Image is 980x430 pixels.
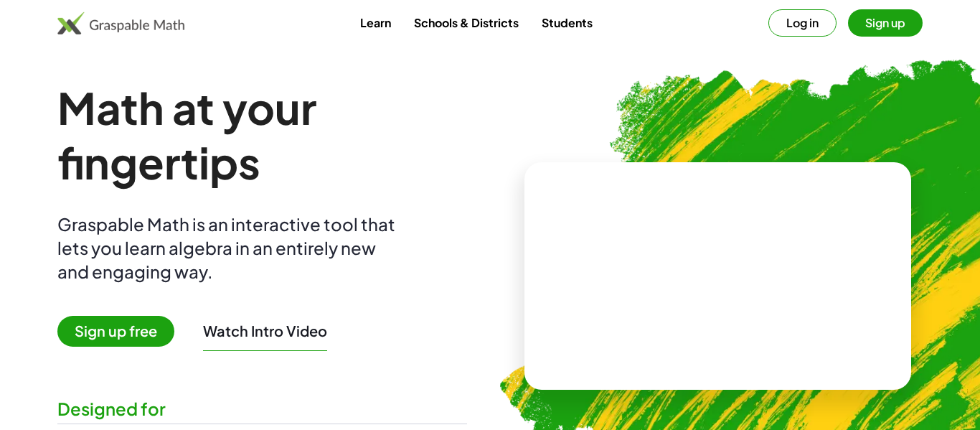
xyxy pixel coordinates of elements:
button: Watch Intro Video [203,322,327,340]
span: Sign up free [57,316,174,347]
a: Learn [349,9,402,36]
a: Schools & Districts [402,9,530,36]
div: Designed for [57,397,467,421]
div: Graspable Math is an interactive tool that lets you learn algebra in an entirely new and engaging... [57,212,402,284]
a: Students [530,9,604,36]
video: What is this? This is dynamic math notation. Dynamic math notation plays a central role in how Gr... [611,223,826,330]
button: Log in [768,9,837,37]
button: Sign up [848,9,923,37]
h1: Math at your fingertips [57,80,467,190]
